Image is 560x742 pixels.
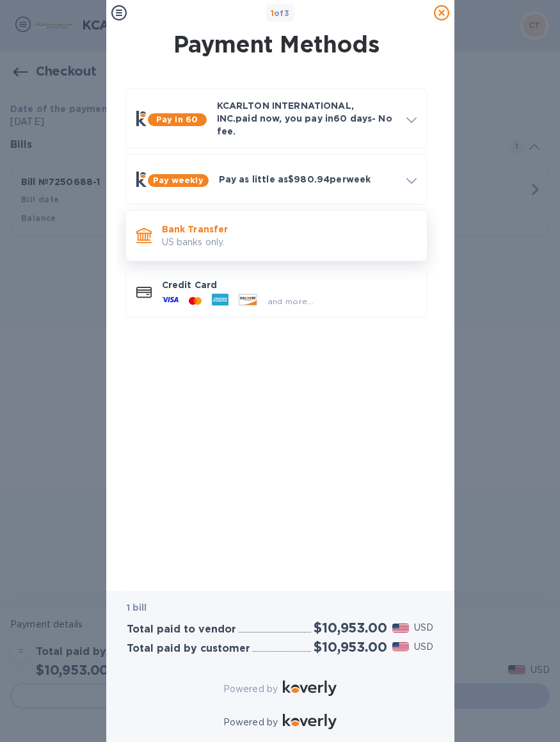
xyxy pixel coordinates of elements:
p: Powered by [223,716,278,729]
p: KCARLTON INTERNATIONAL, INC. paid now, you pay in 60 days - No fee. [217,99,396,138]
span: 1 [271,8,274,18]
p: Credit Card [162,278,417,291]
h1: Payment Methods [123,31,430,58]
b: of 3 [271,8,290,18]
p: Powered by [223,682,278,696]
img: Logo [283,714,337,729]
img: USD [392,624,410,633]
h3: Total paid to vendor [127,624,236,636]
p: USD [414,640,433,654]
h2: $10,953.00 [314,639,387,655]
p: Pay as little as $980.94 per week [219,173,396,186]
span: and more... [268,296,314,306]
b: Pay in 60 [156,115,198,124]
img: Logo [283,681,337,696]
img: USD [392,642,410,651]
b: 1 bill [127,602,147,613]
p: US banks only. [162,236,417,249]
p: Bank Transfer [162,223,417,236]
b: Pay weekly [153,175,204,185]
h3: Total paid by customer [127,643,250,655]
p: USD [414,621,433,634]
h2: $10,953.00 [314,620,387,636]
